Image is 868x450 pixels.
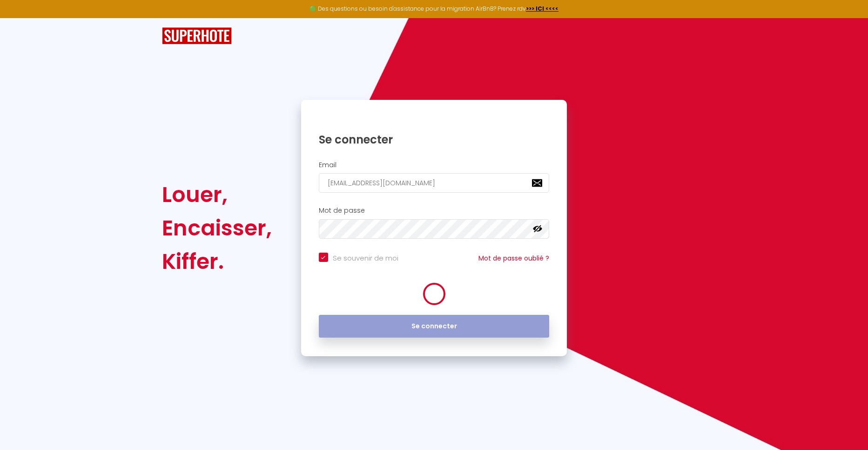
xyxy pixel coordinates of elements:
[319,161,550,169] h2: Email
[162,245,272,278] div: Kiffer.
[319,315,550,338] button: Se connecter
[526,5,558,13] a: >>> ICI <<<<
[162,178,272,211] div: Louer,
[319,132,550,147] h1: Se connecter
[478,254,549,263] a: Mot de passe oublié ?
[319,207,550,215] h2: Mot de passe
[319,173,550,193] input: Ton Email
[162,211,272,245] div: Encaisser,
[162,27,232,45] img: SuperHote logo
